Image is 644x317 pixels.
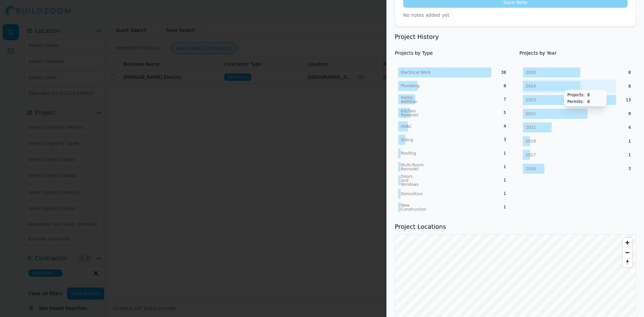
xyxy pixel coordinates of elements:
text: 8 [503,84,506,88]
tspan: Construction [401,207,426,212]
tspan: 2024 [526,84,536,89]
tspan: Doors [401,174,413,179]
tspan: Remodel [401,113,419,117]
text: 8 [628,70,631,75]
tspan: and [401,178,409,183]
text: 1 [628,139,631,144]
tspan: Multi-Room [401,163,424,167]
tspan: Siding [401,138,413,142]
tspan: Home [401,95,413,100]
tspan: Demolition [401,192,423,196]
tspan: Roofing [401,151,416,156]
text: 9 [628,111,631,116]
tspan: 2022 [526,111,536,116]
tspan: Plumbing [401,84,420,88]
text: 1 [503,178,506,182]
text: 5 [503,110,506,115]
text: 7 [503,97,506,102]
text: 3 [628,166,631,171]
text: 1 [503,151,506,156]
tspan: 2021 [526,125,536,130]
text: 3 [503,137,506,142]
text: 38 [501,70,506,75]
text: 4 [503,124,506,128]
h4: Projects by Type [395,50,512,56]
tspan: New [401,203,410,208]
text: 1 [503,164,506,169]
text: 4 [628,125,631,130]
h4: Projects by Year [520,50,636,56]
h3: Project Locations [395,222,636,231]
tspan: Kitchen [401,109,416,113]
tspan: Windows [401,182,419,187]
h3: Project History [395,32,636,42]
tspan: HVAC [401,124,412,129]
p: No notes added yet [403,12,628,18]
tspan: Addition [401,99,418,104]
tspan: Electrical Work [401,70,431,75]
tspan: 2023 [526,98,536,102]
text: 1 [503,205,506,209]
button: Zoom in [623,238,632,248]
button: Zoom out [623,248,632,257]
tspan: 2019 [526,139,536,144]
button: Reset bearing to north [623,257,632,267]
tspan: 2016 [526,166,536,171]
text: 8 [628,84,631,89]
tspan: 2017 [526,153,536,157]
tspan: Remodel [401,167,419,171]
text: 13 [626,98,631,102]
text: 1 [628,153,631,157]
tspan: 2025 [526,70,536,75]
text: 1 [503,191,506,196]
